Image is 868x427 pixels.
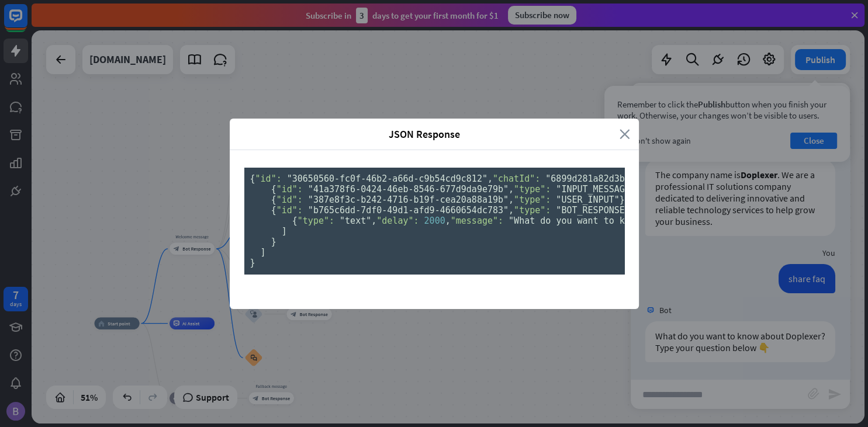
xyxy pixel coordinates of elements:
[451,216,503,226] span: "message":
[276,205,303,216] span: "id":
[238,127,611,141] span: JSON Response
[514,184,551,195] span: "type":
[340,216,371,226] span: "text"
[556,205,630,216] span: "BOT_RESPONSE"
[424,216,445,226] span: 2000
[298,216,334,226] span: "type":
[244,168,624,274] pre: { , , , , , , , { , , , , , , , }, [ , , , , , ], [ { , , }, { , }, { , , [ { , , } ] } ] }
[545,173,683,184] span: "6899d281a82d3b0007cdf8a0"
[276,195,303,205] span: "id":
[493,173,540,184] span: "chatId":
[308,195,509,205] span: "387e8f3c-b242-4716-b19f-cea20a88a19b"
[376,216,419,226] span: "delay":
[514,195,551,205] span: "type":
[308,205,509,216] span: "b765c6dd-7df0-49d1-afd9-4660654dc783"
[9,5,44,40] button: Open LiveChat chat widget
[308,184,509,195] span: "41a378f6-0424-46eb-8546-677d9da9e79b"
[620,127,630,141] i: close
[556,184,635,195] span: "INPUT_MESSAGE"
[514,205,551,216] span: "type":
[556,195,619,205] span: "USER_INPUT"
[255,173,282,184] span: "id":
[287,173,487,184] span: "30650560-fc0f-46b2-a66d-c9b54cd9c812"
[276,184,303,195] span: "id":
